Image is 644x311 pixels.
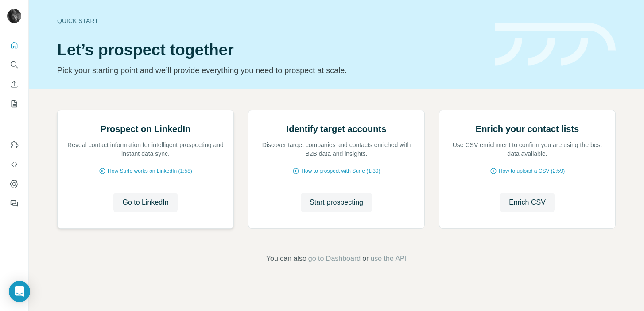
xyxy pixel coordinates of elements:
[101,123,190,135] h2: Prospect on LinkedIn
[7,195,21,211] button: Feedback
[122,197,168,208] span: Go to LinkedIn
[362,253,369,264] span: or
[66,140,225,158] p: Reveal contact information for intelligent prospecting and instant data sync.
[108,167,192,175] span: How Surfe works on LinkedIn (1:58)
[448,140,606,158] p: Use CSV enrichment to confirm you are using the best data available.
[7,37,21,53] button: Quick start
[509,197,546,208] span: Enrich CSV
[7,57,21,73] button: Search
[57,41,484,59] h1: Let’s prospect together
[7,156,21,172] button: Use Surfe API
[301,193,372,212] button: Start prospecting
[7,137,21,153] button: Use Surfe on LinkedIn
[57,64,484,77] p: Pick your starting point and we’ll provide everything you need to prospect at scale.
[301,167,380,175] span: How to prospect with Surfe (1:30)
[310,197,363,208] span: Start prospecting
[257,140,415,158] p: Discover target companies and contacts enriched with B2B data and insights.
[287,123,387,135] h2: Identify target accounts
[370,253,407,264] button: use the API
[476,123,579,135] h2: Enrich your contact lists
[495,23,616,66] img: banner
[266,253,306,264] span: You can also
[7,176,21,192] button: Dashboard
[57,16,484,25] div: Quick start
[9,281,30,302] div: Open Intercom Messenger
[113,193,177,212] button: Go to LinkedIn
[500,193,555,212] button: Enrich CSV
[7,96,21,112] button: My lists
[499,167,565,175] span: How to upload a CSV (2:59)
[7,9,21,23] img: Avatar
[308,253,361,264] button: go to Dashboard
[7,76,21,92] button: Enrich CSV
